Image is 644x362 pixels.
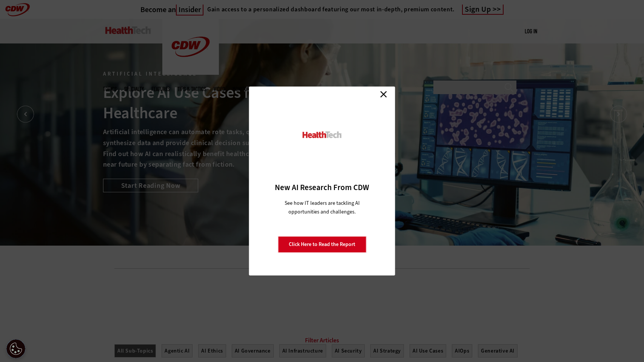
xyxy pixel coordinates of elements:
button: Open Preferences [6,339,25,358]
a: Close [378,88,389,100]
div: Cookie Settings [6,339,25,358]
h3: New AI Research From CDW [262,182,382,193]
img: HealthTech_0.png [302,131,343,139]
a: Click Here to Read the Report [278,236,366,253]
p: See how IT leaders are tackling AI opportunities and challenges. [276,199,369,216]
